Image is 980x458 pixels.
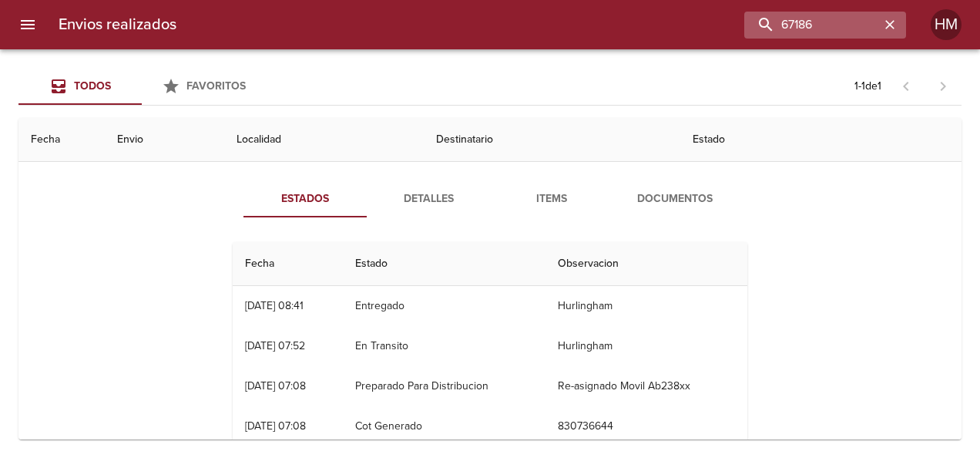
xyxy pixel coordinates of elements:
[931,9,962,40] div: HM
[224,118,424,162] th: Localidad
[18,68,265,105] div: Tabs Envios
[245,379,306,392] div: [DATE] 07:08
[343,406,545,446] td: Cot Generado
[343,286,545,326] td: Entregado
[245,339,305,352] div: [DATE] 07:52
[253,190,357,209] span: Estados
[545,366,747,406] td: Re-asignado Movil Ab238xx
[499,190,604,209] span: Items
[931,9,962,40] div: Abrir información de usuario
[376,190,481,209] span: Detalles
[74,79,111,93] span: Todos
[545,242,747,286] th: Observacion
[545,406,747,446] td: 830736644
[854,79,881,94] p: 1 - 1 de 1
[623,190,727,209] span: Documentos
[680,118,962,162] th: Estado
[243,180,737,217] div: Tabs detalle de guia
[545,326,747,366] td: Hurlingham
[18,118,105,162] th: Fecha
[343,242,545,286] th: Estado
[59,12,176,37] h6: Envios realizados
[925,68,962,105] span: Pagina siguiente
[424,118,680,162] th: Destinatario
[186,79,246,93] span: Favoritos
[545,286,747,326] td: Hurlingham
[343,366,545,406] td: Preparado Para Distribucion
[888,78,925,93] span: Pagina anterior
[233,242,343,286] th: Fecha
[744,12,880,39] input: buscar
[9,6,46,43] button: menu
[343,326,545,366] td: En Transito
[245,419,306,433] div: [DATE] 07:08
[245,299,304,312] div: [DATE] 08:41
[105,118,225,162] th: Envio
